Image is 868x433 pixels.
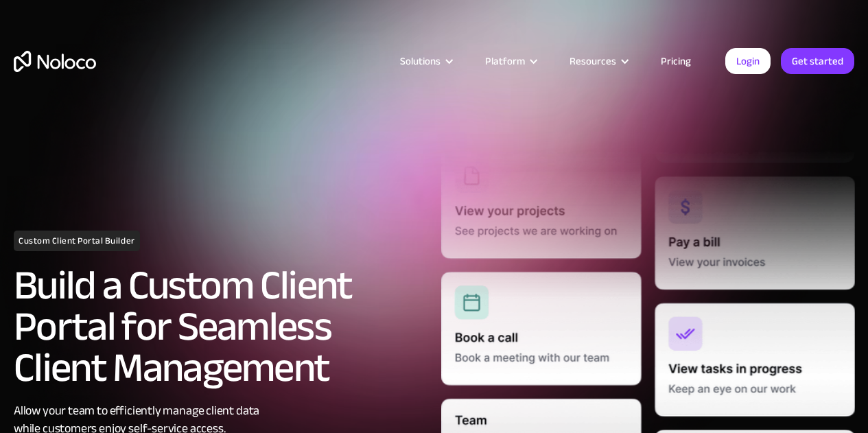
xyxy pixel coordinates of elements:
div: Solutions [383,52,468,70]
h2: Build a Custom Client Portal for Seamless Client Management [14,265,427,388]
div: Resources [552,52,644,70]
a: Get started [781,48,854,74]
div: Resources [570,52,616,70]
a: Pricing [644,52,708,70]
a: home [14,51,96,72]
a: Login [725,48,771,74]
h1: Custom Client Portal Builder [14,231,140,251]
div: Platform [468,52,552,70]
div: Platform [485,52,525,70]
div: Solutions [400,52,441,70]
